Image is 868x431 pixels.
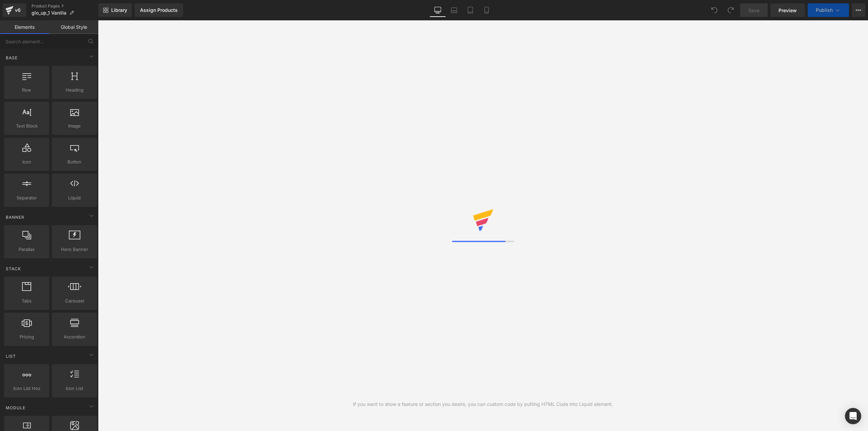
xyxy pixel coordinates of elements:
[54,158,95,165] span: Button
[808,3,849,17] button: Publish
[430,3,446,17] a: Desktop
[14,6,22,15] div: v6
[54,385,95,392] span: Icon List
[140,7,178,13] div: Assign Products
[54,86,95,94] span: Heading
[6,297,47,305] span: Tabs
[462,3,478,17] a: Tablet
[778,7,797,14] span: Preview
[5,405,26,411] span: Module
[5,353,17,359] span: List
[353,400,613,408] div: If you want to show a feature or section you desire, you can custom code by putting HTML Code int...
[816,7,833,13] span: Publish
[54,333,95,340] span: Accordion
[6,333,47,340] span: Pricing
[6,385,47,392] span: Icon List Hoz
[478,3,495,17] a: Mobile
[6,86,47,94] span: Row
[6,122,47,130] span: Text Block
[5,55,18,61] span: Base
[54,122,95,130] span: Image
[708,3,721,17] button: Undo
[6,194,47,201] span: Separator
[5,266,22,272] span: Stack
[98,3,132,17] a: New Library
[5,214,25,220] span: Banner
[54,297,95,305] span: Carousel
[770,3,805,17] a: Preview
[49,20,98,34] a: Global Style
[32,3,98,9] a: Product Pages
[6,158,47,165] span: Icon
[852,3,865,17] button: More
[724,3,737,17] button: Redo
[845,408,861,424] div: Open Intercom Messenger
[54,246,95,253] span: Hero Banner
[3,3,26,17] a: v6
[6,246,47,253] span: Parallax
[54,194,95,201] span: Liquid
[111,7,127,13] span: Library
[748,7,759,14] span: Save
[32,10,66,16] span: glo_up_1 Vanilla
[446,3,462,17] a: Laptop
